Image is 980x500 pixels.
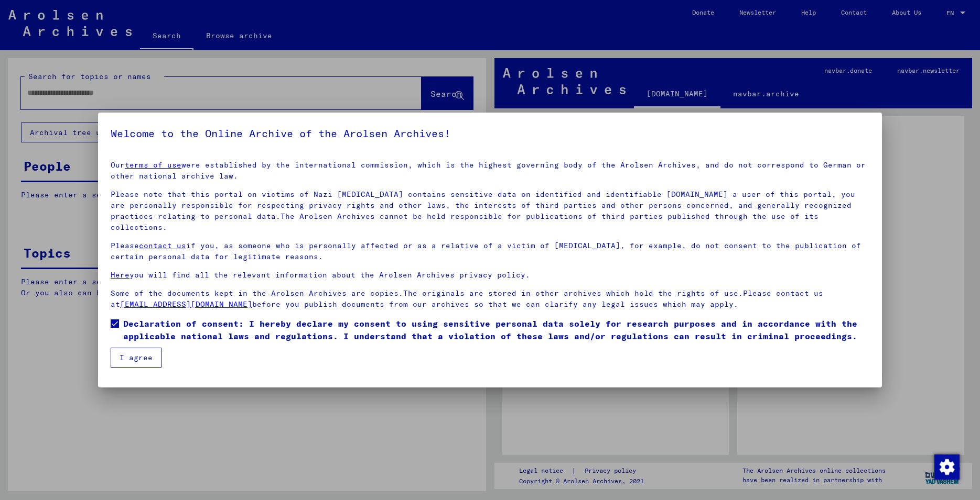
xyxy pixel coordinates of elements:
[111,270,130,280] a: Here
[934,454,959,479] div: Change consent
[111,125,869,142] h5: Welcome to the Online Archive of the Arolsen Archives!
[111,288,869,310] p: Some of the documents kept in the Arolsen Archives are copies.The originals are stored in other a...
[934,454,960,480] img: Change consent
[111,348,161,368] button: I agree
[123,317,869,342] span: Declaration of consent: I hereby declare my consent to using sensitive personal data solely for r...
[120,299,252,309] a: [EMAIL_ADDRESS][DOMAIN_NAME]
[111,189,869,233] p: Please note that this portal on victims of Nazi [MEDICAL_DATA] contains sensitive data on identif...
[111,160,869,182] p: Our were established by the international commission, which is the highest governing body of the ...
[111,270,869,281] p: you will find all the relevant information about the Arolsen Archives privacy policy.
[139,241,186,250] a: contact us
[125,160,181,170] a: terms of use
[111,240,869,262] p: Please if you, as someone who is personally affected or as a relative of a victim of [MEDICAL_DAT...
